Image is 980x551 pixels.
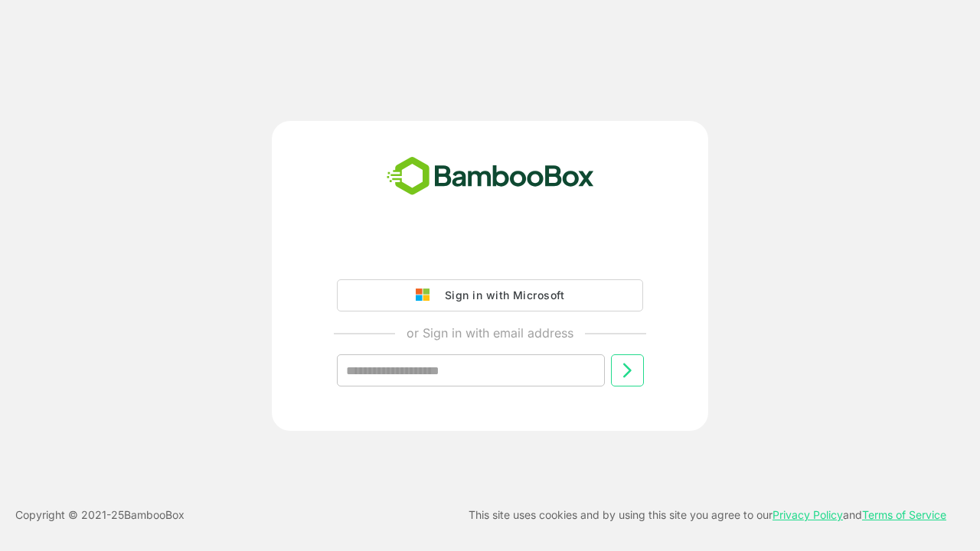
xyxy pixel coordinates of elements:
iframe: Sign in with Google Button [329,236,651,270]
button: Sign in with Microsoft [337,279,643,311]
img: google [416,289,437,302]
div: Sign in with Microsoft [437,285,564,305]
p: or Sign in with email address [407,324,573,342]
p: This site uses cookies and by using this site you agree to our and [469,506,946,524]
a: Terms of Service [862,508,946,521]
a: Privacy Policy [773,508,843,521]
img: bamboobox [378,152,603,202]
p: Copyright © 2021- 25 BambooBox [15,506,185,524]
